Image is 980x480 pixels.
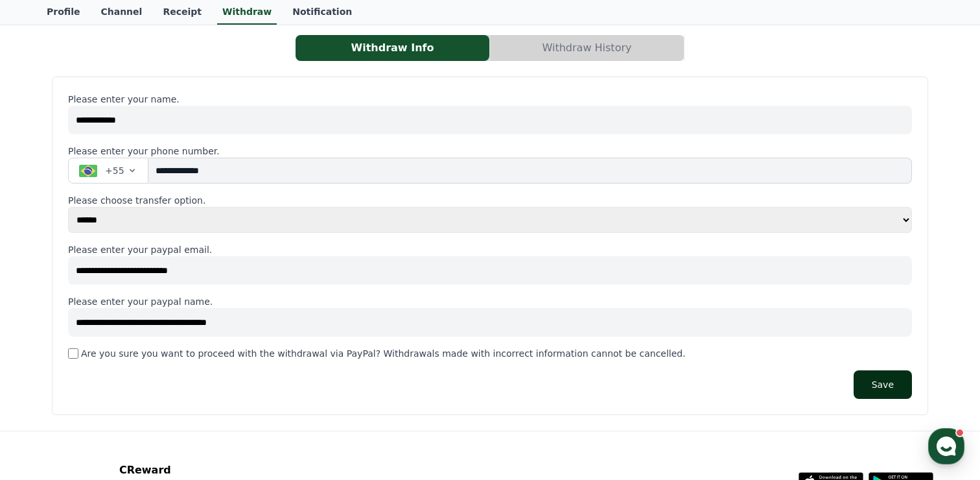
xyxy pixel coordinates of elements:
p: Please enter your phone number. [68,145,912,158]
span: Settings [192,392,224,402]
a: Messages [86,372,167,405]
span: +55 [105,164,124,177]
button: Withdraw History [490,35,684,61]
label: Are you sure you want to proceed with the withdrawal via PayPal? Withdrawals made with incorrect ... [81,347,686,360]
a: Home [4,372,86,405]
a: Settings [167,372,249,405]
p: CReward [119,462,336,478]
span: Messages [108,392,146,403]
p: Please choose transfer option. [68,194,912,207]
p: Please enter your paypal email. [68,243,912,256]
button: Withdraw Info [296,35,489,61]
p: Please enter your paypal name. [68,295,912,308]
button: Save [854,370,912,399]
p: Please enter your name. [68,93,912,106]
span: Home [33,392,56,402]
a: Withdraw History [490,35,684,61]
a: Withdraw Info [296,35,490,61]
